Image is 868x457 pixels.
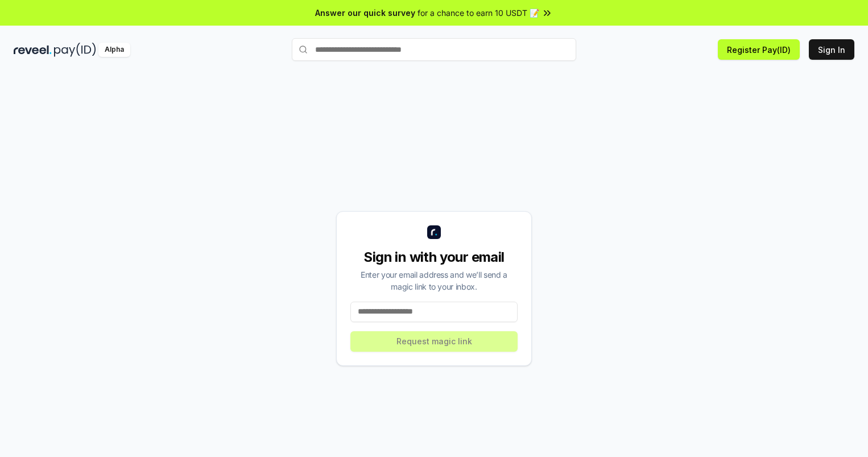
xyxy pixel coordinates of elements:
div: Alpha [98,43,130,57]
div: Enter your email address and we’ll send a magic link to your inbox. [350,269,518,293]
span: for a chance to earn 10 USDT 📝 [418,7,539,19]
div: Sign in with your email [350,248,518,266]
img: reveel_dark [14,43,52,57]
img: pay_id [54,43,96,57]
span: Answer our quick survey [315,7,415,19]
img: logo_small [427,225,441,239]
button: Register Pay(ID) [718,39,800,60]
button: Sign In [809,39,854,60]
